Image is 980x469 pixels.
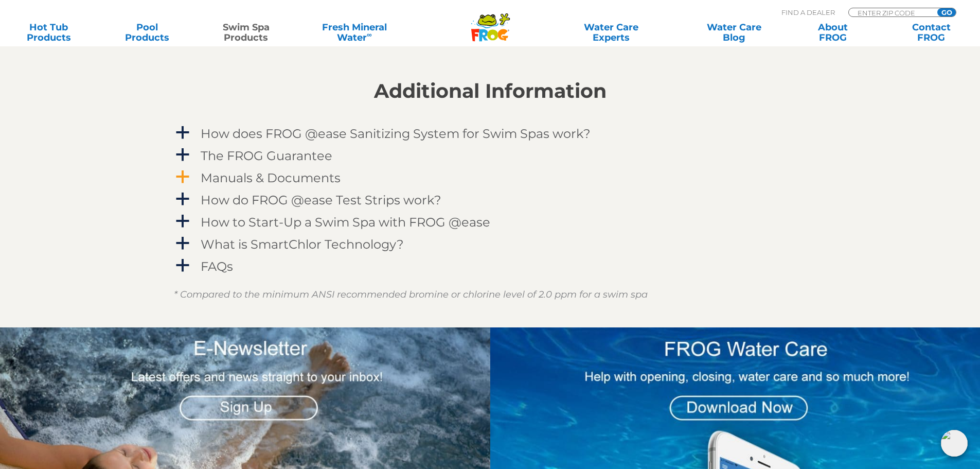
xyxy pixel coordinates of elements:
h4: FAQs [201,259,233,273]
a: Water CareExperts [549,22,673,43]
h4: The FROG Guarantee [201,149,332,163]
span: a [175,125,190,141]
a: a What is SmartChlor Technology? [174,235,807,254]
a: Swim SpaProducts [208,22,284,43]
h2: Additional Information [174,80,807,102]
a: Water CareBlog [696,22,772,43]
a: ContactFROG [893,22,970,43]
h4: How does FROG @ease Sanitizing System for Swim Spas work? [201,127,591,141]
a: a How does FROG @ease Sanitizing System for Swim Spas work? [174,124,807,143]
img: openIcon [941,430,968,457]
span: a [175,236,190,251]
a: a FAQs [174,257,807,276]
a: Hot TubProducts [10,22,87,43]
a: PoolProducts [109,22,186,43]
span: a [175,258,190,273]
a: a How do FROG @ease Test Strips work? [174,190,807,210]
sup: ∞ [367,30,372,39]
a: Fresh MineralWater∞ [306,22,402,43]
a: a How to Start-Up a Swim Spa with FROG @ease [174,213,807,232]
h4: How do FROG @ease Test Strips work? [201,193,441,207]
input: Zip Code Form [857,8,926,17]
a: a Manuals & Documents [174,168,807,187]
input: GO [937,8,956,16]
span: a [175,169,190,185]
span: a [175,147,190,163]
span: a [175,214,190,229]
h4: How to Start-Up a Swim Spa with FROG @ease [201,215,490,229]
h4: What is SmartChlor Technology? [201,237,404,251]
p: Find A Dealer [781,8,835,17]
span: a [175,192,190,207]
a: AboutFROG [794,22,871,43]
h4: Manuals & Documents [201,171,341,185]
em: * Compared to the minimum ANSI recommended bromine or chlorine level of 2.0 ppm for a swim spa [174,289,648,300]
a: a The FROG Guarantee [174,146,807,165]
